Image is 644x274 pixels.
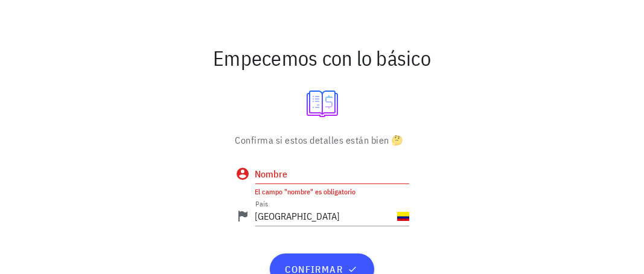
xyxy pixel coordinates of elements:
[235,133,409,147] p: Confirma si estos detalles están bien 🤔
[255,188,409,196] div: El campo "nombre" es obligatorio
[610,10,630,29] div: avatar
[397,210,409,222] div: CO-icon
[255,199,268,208] label: País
